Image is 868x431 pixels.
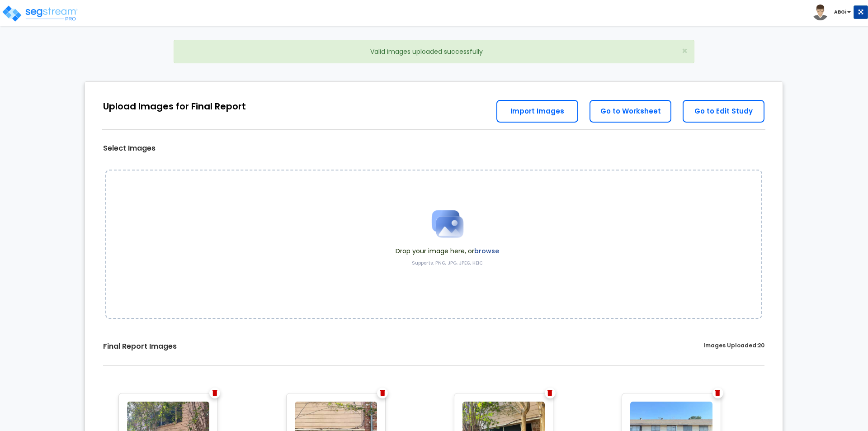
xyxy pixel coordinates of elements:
img: logo_pro_r.png [1,5,78,23]
div: Upload Images for Final Report [103,100,246,113]
b: ABGi [834,9,846,15]
button: Close [682,46,688,56]
img: avatar.png [812,5,828,20]
span: × [682,44,688,57]
label: Supports: PNG, JPG, JPEG, HEIC [412,260,483,266]
img: Trash Icon [715,390,720,396]
label: Images Uploaded: [703,341,764,352]
img: Trash Icon [547,390,552,396]
label: Select Images [103,143,156,154]
img: Trash Icon [380,390,385,396]
label: Final Report Images [103,341,177,352]
span: Valid images uploaded successfully [370,47,483,56]
a: Go to Edit Study [683,100,764,123]
img: Trash Icon [212,390,217,396]
label: browse [474,246,499,256]
span: 20 [758,341,764,349]
img: Upload Icon [425,201,470,246]
a: Go to Worksheet [590,100,671,123]
a: Import Images [496,100,578,123]
span: Drop your image here, or [396,246,499,256]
